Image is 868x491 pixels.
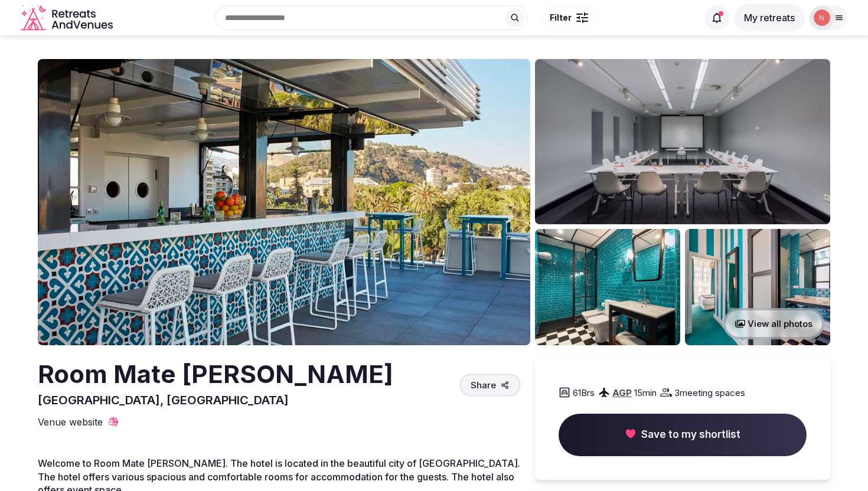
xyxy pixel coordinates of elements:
[38,59,530,345] img: Venue cover photo
[38,393,289,407] span: [GEOGRAPHIC_DATA], [GEOGRAPHIC_DATA]
[550,12,572,24] span: Filter
[814,9,830,26] img: noemi
[685,229,830,345] img: Venue gallery photo
[734,4,805,31] button: My retreats
[674,387,745,399] span: 3 meeting spaces
[535,59,830,224] img: Venue gallery photo
[38,357,393,392] h2: Room Mate [PERSON_NAME]
[21,5,115,31] a: Visit the homepage
[573,387,595,399] span: 61 Brs
[612,387,632,398] a: AGP
[734,12,805,24] a: My retreats
[542,6,596,29] button: Filter
[634,387,657,399] span: 15 min
[38,415,103,428] span: Venue website
[38,415,119,428] a: Venue website
[535,229,680,345] img: Venue gallery photo
[471,379,496,391] span: Share
[641,428,740,442] span: Save to my shortlist
[459,374,521,397] button: Share
[723,308,824,339] button: View all photos
[21,5,115,31] svg: Retreats and Venues company logo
